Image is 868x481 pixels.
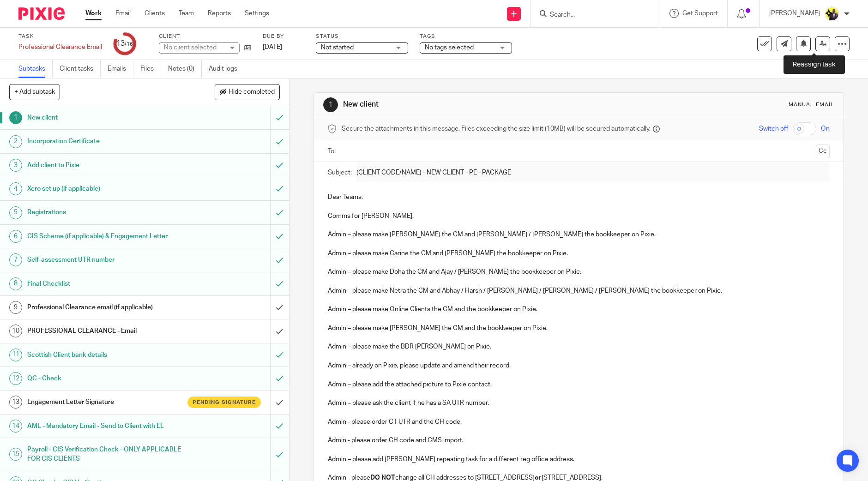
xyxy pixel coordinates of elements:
[759,124,788,133] span: Switch off
[321,44,354,51] span: Not started
[27,443,183,466] h1: Payroll - CIS Verification Check - ONLY APPLICABLE FOR CIS CLIENTS
[328,380,830,389] p: Admin – please add the attached picture to Pixie contact.
[328,417,830,427] p: Admin - please order CT UTR and the CH code.
[816,144,830,158] button: Cc
[27,134,183,148] h1: Incorporation Certificate
[9,420,22,433] div: 14
[328,342,830,351] p: Admin – please make the BDR [PERSON_NAME] on Pixie.
[193,398,256,406] span: Pending signature
[328,398,830,408] p: Admin – please ask the client if he has a SA UTR number.
[328,249,830,258] p: Admin – please make Carine the CM and [PERSON_NAME] the bookkeeper on Pixie.
[9,84,60,100] button: + Add subtask
[208,9,231,18] a: Reports
[9,135,22,148] div: 2
[215,84,280,100] button: Hide completed
[18,60,53,78] a: Subtasks
[9,159,22,172] div: 3
[245,9,269,18] a: Settings
[27,301,183,314] h1: Professional Clearance email (if applicable)
[323,97,338,112] div: 1
[549,11,632,19] input: Search
[60,60,101,78] a: Client tasks
[9,206,22,219] div: 5
[27,253,183,267] h1: Self-assessment UTR number
[27,419,183,433] h1: AML - Mandatory Email - Send to Client with EL
[27,395,183,409] h1: Engagement Letter Signature
[9,325,22,337] div: 10
[425,44,474,51] span: No tags selected
[328,230,830,239] p: Admin – please make [PERSON_NAME] the CM and [PERSON_NAME] / [PERSON_NAME] the bookkeeper on Pixie.
[27,229,183,243] h1: CIS Scheme (if applicable) & Engagement Letter
[9,448,22,461] div: 15
[328,455,830,464] p: Admin – please add [PERSON_NAME] repeating task for a different reg office address.
[328,436,830,445] p: Admin - please order CH code and CMS import.
[769,9,820,18] p: [PERSON_NAME]
[9,396,22,409] div: 13
[116,38,133,49] div: 13
[18,33,102,40] label: Task
[18,42,102,52] div: Professional Clearance Email
[263,44,282,50] span: [DATE]
[825,6,839,21] img: Yemi-Starbridge.jpg
[9,111,22,124] div: 1
[328,211,830,221] p: Comms for [PERSON_NAME].
[179,9,194,18] a: Team
[328,192,830,202] p: Dear Teams,
[168,60,202,78] a: Notes (0)
[9,301,22,314] div: 9
[9,182,22,195] div: 4
[9,372,22,385] div: 12
[27,348,183,362] h1: Scottish Client bank details
[263,33,304,40] label: Due by
[9,253,22,266] div: 7
[328,361,830,370] p: Admin – already on Pixie, please update and amend their record.
[27,111,183,125] h1: New client
[328,267,830,277] p: Admin – please make Doha the CM and Ajay / [PERSON_NAME] the bookkeeper on Pixie.
[140,60,161,78] a: Files
[328,286,830,295] p: Admin – please make Netra the CM and Abhay / Harsh / [PERSON_NAME] / [PERSON_NAME] / [PERSON_NAME...
[18,7,65,20] img: Pixie
[164,43,224,52] div: No client selected
[159,33,251,40] label: Client
[328,305,830,314] p: Admin – please make Online Clients the CM and the bookkeeper on Pixie.
[342,124,651,133] span: Secure the attachments in this message. Files exceeding the size limit (10MB) will be secured aut...
[9,349,22,361] div: 11
[789,101,834,108] div: Manual email
[420,33,512,40] label: Tags
[145,9,165,18] a: Clients
[27,158,183,172] h1: Add client to Pixie
[125,42,133,47] small: /16
[535,475,542,481] strong: or
[108,60,133,78] a: Emails
[9,277,22,290] div: 8
[27,324,183,338] h1: PROFESSIONAL CLEARANCE - Email
[115,9,131,18] a: Email
[328,147,338,156] label: To:
[27,205,183,219] h1: Registrations
[370,475,395,481] strong: DO NOT
[229,89,275,96] span: Hide completed
[9,230,22,243] div: 6
[85,9,102,18] a: Work
[328,168,352,177] label: Subject:
[209,60,244,78] a: Audit logs
[27,372,183,385] h1: QC - Check
[328,324,830,333] p: Admin – please make [PERSON_NAME] the CM and the bookkeeper on Pixie.
[316,33,408,40] label: Status
[682,10,718,17] span: Get Support
[343,100,598,109] h1: New client
[27,277,183,291] h1: Final Checklist
[27,182,183,196] h1: Xero set up (if applicable)
[821,124,830,133] span: On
